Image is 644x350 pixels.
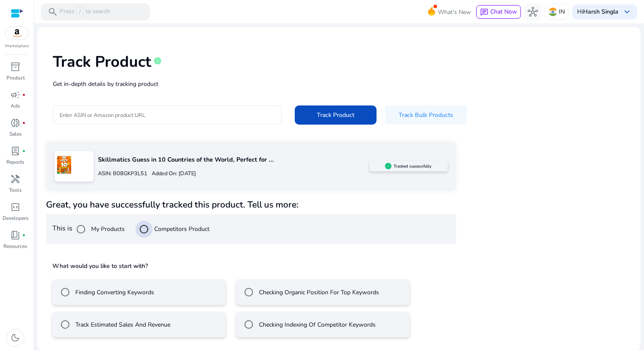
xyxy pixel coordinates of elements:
h1: Track Product [53,53,151,71]
span: chat [480,8,489,17]
span: donut_small [10,118,20,128]
p: Get in-depth details by tracking product [53,80,625,88]
span: lab_profile [10,146,20,156]
label: Track Estimated Sales And Revenue [74,320,170,329]
p: Product [6,74,25,82]
span: fiber_manual_record [22,93,26,97]
label: Finding Converting Keywords [74,288,154,297]
b: Harsh Singla [583,8,618,16]
span: Track Bulk Products [399,111,453,120]
label: My Products [89,225,125,233]
span: campaign [10,90,20,100]
span: What's New [438,5,471,20]
img: 81xD3RlGr6L.jpg [55,155,74,174]
span: fiber_manual_record [22,149,26,153]
label: Competitors Product [152,225,210,233]
h5: What would you like to start with? [52,262,450,270]
button: Track Bulk Products [385,105,467,125]
p: Marketplace [5,43,29,49]
p: ASIN: B08GKP3L51 [98,170,147,178]
p: Ads [11,102,20,110]
img: amazon.svg [6,27,29,40]
span: dark_mode [10,333,20,343]
span: keyboard_arrow_down [622,7,632,17]
span: fiber_manual_record [22,233,26,237]
span: handyman [10,174,20,184]
p: Tools [9,186,22,194]
span: fiber_manual_record [22,121,26,125]
span: / [76,7,84,17]
span: Track Product [317,111,354,120]
h5: Tracked successfully [394,164,431,169]
span: inventory_2 [10,62,20,72]
img: in.svg [549,8,557,16]
p: Sales [9,130,22,138]
p: Developers [3,214,29,222]
div: This is [46,214,456,244]
img: sellerapp_active [385,163,391,169]
p: Resources [3,242,27,250]
p: IN [559,4,565,19]
p: Reports [6,158,24,166]
p: Press to search [60,7,110,17]
h4: Great, you have successfully tracked this product. Tell us more: [46,199,456,210]
span: info [153,57,162,65]
span: hub [528,7,538,17]
button: chatChat Now [476,5,521,19]
span: search [48,7,58,17]
span: Chat Now [490,8,517,16]
label: Checking Organic Position For Top Keywords [257,288,379,297]
span: code_blocks [10,202,20,212]
label: Checking Indexing Of Competitor Keywords [257,320,376,329]
p: Skillmatics Guess in 10 Countries of the World, Perfect for ... [98,155,369,165]
button: Track Product [295,105,377,125]
button: hub [524,3,541,20]
span: book_4 [10,230,20,240]
p: Added On: [DATE] [147,170,196,178]
p: Hi [577,9,618,15]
